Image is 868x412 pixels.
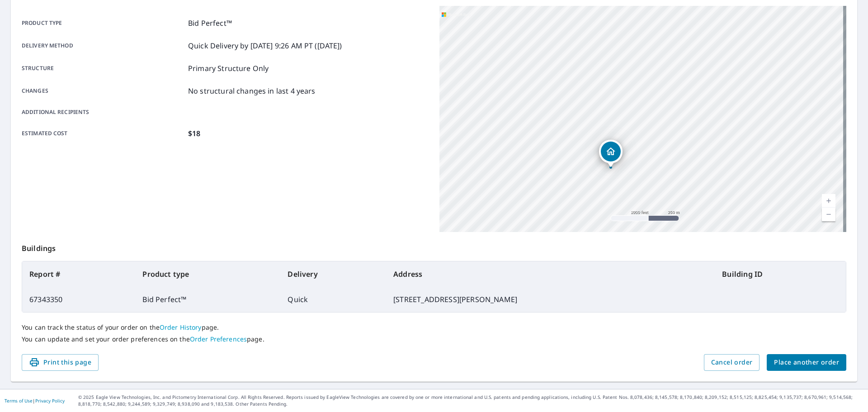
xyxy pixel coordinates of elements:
td: 67343350 [22,287,135,312]
th: Building ID [715,261,846,287]
a: Privacy Policy [35,398,65,404]
p: $18 [188,128,200,139]
a: Current Level 15, Zoom Out [822,208,835,221]
button: Print this page [22,354,99,371]
p: Changes [22,85,184,96]
span: Print this page [29,357,91,368]
p: Bid Perfect™ [188,18,232,28]
td: Bid Perfect™ [135,287,280,312]
p: Additional recipients [22,108,184,116]
a: Current Level 15, Zoom In [822,194,835,208]
th: Product type [135,261,280,287]
th: Report # [22,261,135,287]
p: No structural changes in last 4 years [188,85,316,96]
p: Structure [22,63,184,74]
p: Product type [22,18,184,28]
th: Delivery [280,261,386,287]
div: Dropped pin, building 1, Residential property, 5661 Chelmsford Ct Burke, VA 22015 [599,140,623,168]
a: Order Preferences [190,335,247,343]
p: Buildings [22,232,846,261]
p: Estimated cost [22,128,184,139]
span: Cancel order [711,357,753,368]
button: Cancel order [704,354,760,371]
span: Place another order [774,357,839,368]
p: You can track the status of your order on the page. [22,323,846,331]
th: Address [386,261,715,287]
p: You can update and set your order preferences on the page. [22,335,846,343]
td: Quick [280,287,386,312]
p: Quick Delivery by [DATE] 9:26 AM PT ([DATE]) [188,40,342,51]
p: Delivery method [22,40,184,51]
a: Terms of Use [5,398,33,404]
td: [STREET_ADDRESS][PERSON_NAME] [386,287,715,312]
p: © 2025 Eagle View Technologies, Inc. and Pictometry International Corp. All Rights Reserved. Repo... [78,394,863,407]
a: Order History [160,323,202,331]
p: Primary Structure Only [188,63,269,74]
p: | [5,398,65,403]
button: Place another order [767,354,846,371]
